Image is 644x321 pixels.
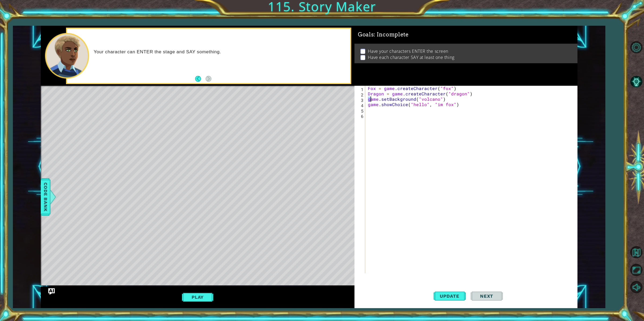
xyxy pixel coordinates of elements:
div: 4 [356,103,365,108]
div: 3 [356,97,365,103]
div: Level Map [41,86,289,244]
div: 5 [356,108,365,113]
button: Next [206,76,211,82]
p: Have your characters ENTER the screen [368,48,448,54]
div: 6 [356,113,365,119]
span: Code Bank [41,181,50,213]
div: 2 [356,92,365,97]
button: Back [195,76,206,82]
button: Next [471,285,503,307]
span: : Incomplete [374,31,408,38]
button: Update [434,285,466,307]
button: Ask AI [48,288,55,295]
button: AI Hint [628,74,644,89]
button: Maximize Browser [628,262,644,278]
span: Update [434,293,465,299]
div: 1 [356,87,365,92]
p: Your character can ENTER the stage and SAY something. [94,49,346,55]
button: Mute [628,279,644,295]
button: Level Options [628,40,644,55]
a: Back to Map [628,244,644,261]
button: Back to Map [628,244,644,260]
button: Play [182,292,213,302]
span: Next [475,293,499,299]
p: Have each character SAY at least one thing [368,54,455,60]
span: Goals [358,31,409,38]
